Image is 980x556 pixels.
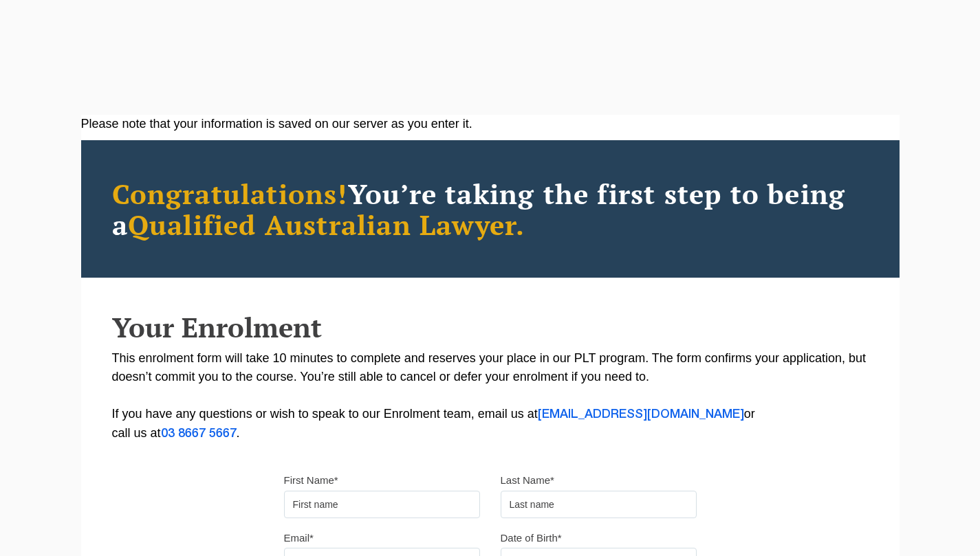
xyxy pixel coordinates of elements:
input: Last name [501,491,697,518]
a: [EMAIL_ADDRESS][DOMAIN_NAME] [538,409,744,420]
label: First Name* [284,474,338,487]
label: Email* [284,531,314,545]
a: 03 8667 5667 [161,428,237,439]
label: Last Name* [501,474,554,487]
div: Please note that your information is saved on our server as you enter it. [81,115,900,133]
input: First name [284,491,480,518]
p: This enrolment form will take 10 minutes to complete and reserves your place in our PLT program. ... [112,349,869,443]
span: Congratulations! [112,175,348,212]
h2: You’re taking the first step to being a [112,178,869,240]
label: Date of Birth* [501,531,562,545]
h2: Your Enrolment [112,312,869,342]
span: Qualified Australian Lawyer. [128,206,525,243]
